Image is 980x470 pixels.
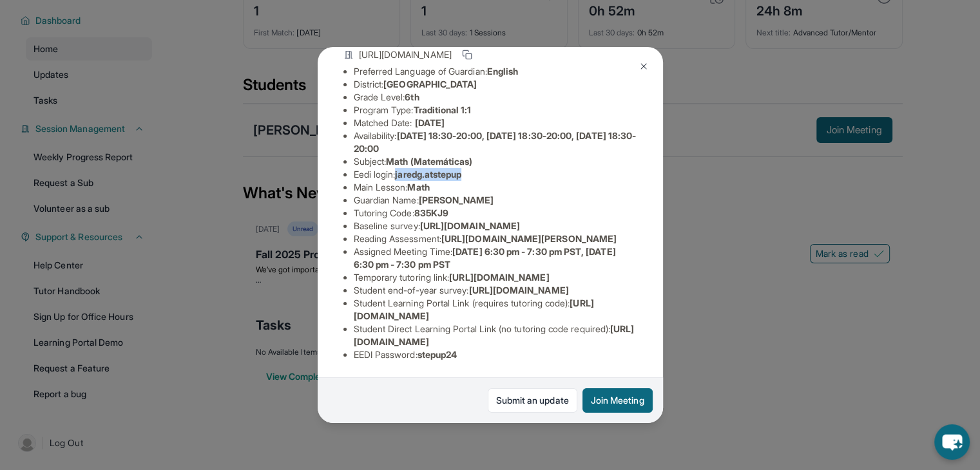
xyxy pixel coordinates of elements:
li: Main Lesson : [354,181,637,194]
span: [DATE] 18:30-20:00, [DATE] 18:30-20:00, [DATE] 18:30-20:00 [354,130,637,154]
li: Student end-of-year survey : [354,284,637,297]
img: Close Icon [639,61,649,71]
span: [GEOGRAPHIC_DATA] [383,79,477,89]
span: [URL][DOMAIN_NAME] [420,220,520,231]
li: Student Direct Learning Portal Link (no tutoring code required) : [354,323,637,348]
span: [URL][DOMAIN_NAME][PERSON_NAME] [441,233,617,244]
li: Subject : [354,155,637,168]
li: Grade Level: [354,91,637,104]
span: [DATE] [415,117,445,128]
span: 6th [405,91,419,102]
span: English [487,66,519,77]
li: Student Learning Portal Link (requires tutoring code) : [354,297,637,323]
li: Guardian Name : [354,194,637,207]
button: Copy link [459,47,475,62]
li: Temporary tutoring link : [354,271,637,284]
span: 835KJ9 [414,207,448,218]
li: District: [354,78,637,91]
a: Submit an update [488,388,577,413]
span: jaredg.atstepup [395,169,461,180]
span: [URL][DOMAIN_NAME] [468,285,568,296]
span: [URL][DOMAIN_NAME] [449,272,549,283]
span: [DATE] 6:30 pm - 7:30 pm PST, [DATE] 6:30 pm - 7:30 pm PST [354,246,616,270]
li: Program Type: [354,104,637,117]
li: Baseline survey : [354,220,637,232]
span: [PERSON_NAME] [419,194,494,205]
li: EEDI Password : [354,348,637,361]
li: Eedi login : [354,168,637,181]
li: Tutoring Code : [354,207,637,220]
li: Assigned Meeting Time : [354,245,637,271]
li: Availability: [354,129,637,155]
span: Math (Matemáticas) [386,156,472,167]
li: Reading Assessment : [354,232,637,245]
li: Preferred Language of Guardian: [354,65,637,78]
span: stepup24 [418,349,457,360]
span: Traditional 1:1 [413,104,471,115]
span: [URL][DOMAIN_NAME] [359,48,452,61]
li: Matched Date: [354,117,637,129]
button: Join Meeting [582,388,653,413]
span: Math [407,182,429,193]
button: chat-button [934,424,970,460]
